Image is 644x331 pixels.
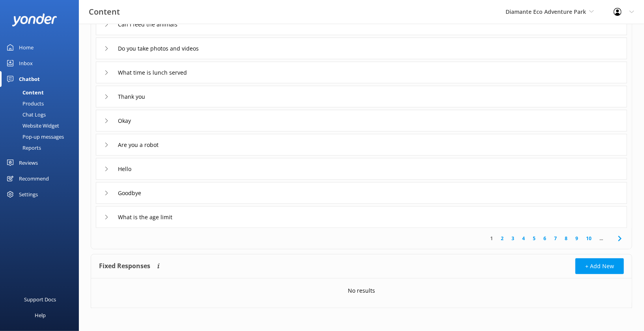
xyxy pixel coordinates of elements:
div: Website Widget [5,120,59,131]
a: 7 [550,235,561,242]
a: 10 [582,235,595,242]
a: 5 [529,235,539,242]
a: 3 [508,235,518,242]
h4: Fixed Responses [99,258,150,274]
div: Content [5,87,44,98]
a: Chat Logs [5,109,79,120]
span: ... [595,235,607,242]
img: yonder-white-logo.png [12,13,57,26]
a: Products [5,98,79,109]
div: Reviews [19,155,38,171]
a: Website Widget [5,120,79,131]
div: Inbox [19,55,33,71]
div: Recommend [19,171,49,186]
div: Help [35,307,46,323]
a: 4 [518,235,529,242]
p: No results [348,286,375,295]
a: 1 [486,235,497,242]
a: 2 [497,235,508,242]
a: 6 [539,235,550,242]
a: 9 [571,235,582,242]
div: Settings [19,186,38,202]
div: Home [19,39,34,55]
div: Chatbot [19,71,40,87]
button: + Add New [575,258,624,274]
div: Chat Logs [5,109,46,120]
a: Reports [5,142,79,153]
h3: Content [89,6,120,18]
a: Pop-up messages [5,131,79,142]
span: Diamante Eco Adventure Park [506,8,586,15]
div: Products [5,98,44,109]
div: Pop-up messages [5,131,64,142]
a: 8 [561,235,571,242]
a: Content [5,87,79,98]
div: Reports [5,142,41,153]
div: Support Docs [24,292,56,307]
